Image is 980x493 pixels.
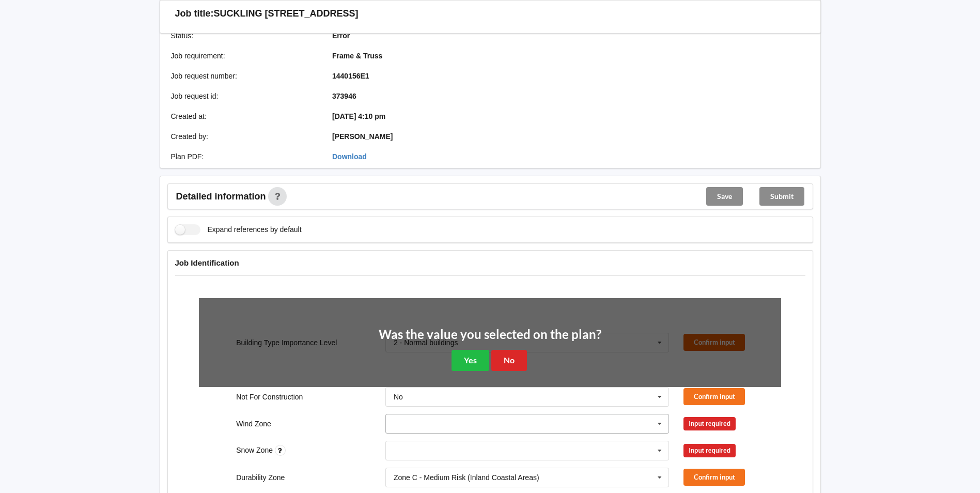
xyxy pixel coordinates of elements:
[236,420,271,428] label: Wind Zone
[164,151,325,162] div: Plan PDF :
[332,32,350,40] b: Error
[332,132,393,141] b: [PERSON_NAME]
[683,388,745,405] button: Confirm input
[683,444,736,457] div: Input required
[175,8,214,20] h3: Job title:
[214,8,359,20] h3: SUCKLING [STREET_ADDRESS]
[175,258,805,268] h4: Job Identification
[394,393,403,400] div: No
[683,469,745,486] button: Confirm input
[236,473,285,482] label: Durability Zone
[176,192,266,201] span: Detailed information
[332,72,369,80] b: 1440156E1
[332,112,385,120] b: [DATE] 4:10 pm
[236,393,303,401] label: Not For Construction
[175,224,302,235] label: Expand references by default
[491,350,527,371] button: No
[164,51,325,61] div: Job requirement :
[394,474,539,481] div: Zone C - Medium Risk (Inland Coastal Areas)
[164,71,325,81] div: Job request number :
[164,131,325,142] div: Created by :
[164,91,325,101] div: Job request id :
[452,350,489,371] button: Yes
[379,327,601,343] h2: Was the value you selected on the plan?
[683,417,736,430] div: Input required
[164,111,325,121] div: Created at :
[236,446,275,454] label: Snow Zone
[332,92,356,100] b: 373946
[332,52,382,60] b: Frame & Truss
[164,30,325,41] div: Status :
[332,152,367,161] a: Download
